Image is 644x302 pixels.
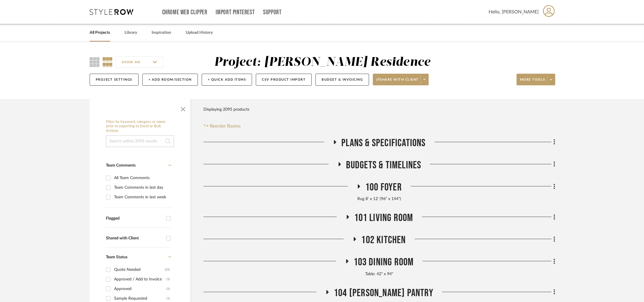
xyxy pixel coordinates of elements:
[106,163,136,167] span: Team Comments
[152,29,171,37] a: Inspiration
[354,212,413,224] span: 101 Living Room
[373,74,429,85] button: Share with client
[166,275,170,284] div: (3)
[114,284,166,294] div: Approved
[186,29,213,37] a: Upload History
[106,216,163,221] div: Flagged
[203,104,249,115] div: Displaying 2095 products
[106,120,174,133] h6: Filter by keyword, category or name prior to exporting to Excel or Bulk Actions
[354,256,414,269] span: 103 Dining Room
[203,123,241,130] button: Reorder Rooms
[216,10,255,15] a: Import Pinterest
[263,10,281,15] a: Support
[125,29,137,37] a: Library
[90,74,139,86] button: Project Settings
[106,135,174,147] input: Search within 2095 results
[489,8,539,15] span: Hello, [PERSON_NAME]
[177,102,189,114] button: Close
[346,159,421,172] span: Budgets & Timelines
[114,183,170,192] div: Team Comments in last day
[166,284,170,294] div: (2)
[520,77,545,86] span: More tools
[114,173,170,183] div: All Team Comments
[365,181,402,194] span: 100 Foyer
[376,77,419,86] span: Share with client
[106,236,163,241] div: Shared with Client
[256,74,312,86] button: CSV Product Import
[341,137,425,149] span: Plans & Specifications
[202,74,252,86] button: + Quick Add Items
[203,271,555,278] div: Table: 42" x 94"
[361,234,406,246] span: 102 Kitchen
[114,192,170,202] div: Team Comments in last week
[334,287,433,299] span: 104 [PERSON_NAME] Pantry
[142,74,198,86] button: + Add Room/Section
[203,196,555,202] div: Rug 8' x 12' (96" x 144")
[114,265,165,274] div: Quote Needed
[210,123,241,130] span: Reorder Rooms
[517,74,555,85] button: More tools
[106,255,127,259] span: Team Status
[114,275,166,284] div: Approved / Add to Invoice
[165,265,170,274] div: (25)
[90,29,110,37] a: All Projects
[214,56,430,68] div: Project: [PERSON_NAME] Residence
[162,10,207,15] a: Chrome Web Clipper
[315,74,369,86] button: Budget & Invoicing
